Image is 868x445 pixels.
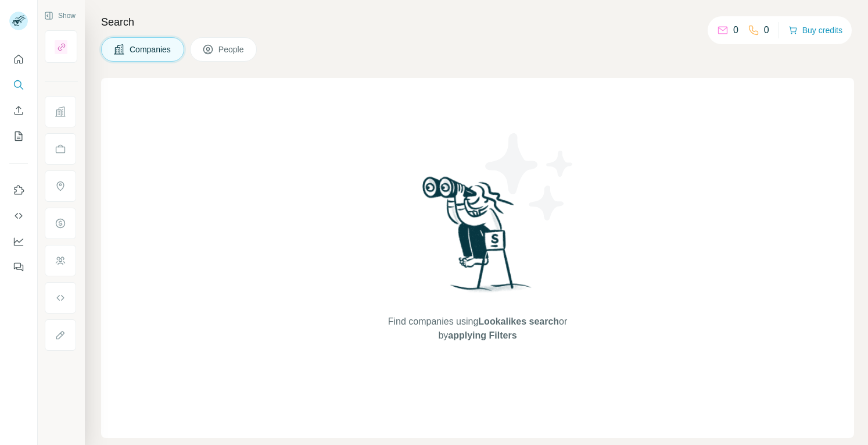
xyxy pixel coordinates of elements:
button: Show [36,7,84,24]
span: Find companies using or by [385,315,571,343]
p: 0 [764,23,769,37]
span: Lookalikes search [478,316,559,326]
p: 0 [733,23,738,37]
button: Dashboard [9,231,28,252]
span: People [218,44,245,55]
img: Surfe Illustration - Woman searching with binoculars [417,173,538,303]
button: Search [9,74,28,95]
button: Feedback [9,257,28,277]
button: Use Surfe on LinkedIn [9,180,28,201]
button: Quick start [9,49,28,70]
img: Surfe Illustration - Stars [478,124,582,229]
button: My lists [9,126,28,147]
h4: Search [101,14,854,30]
span: applying Filters [448,330,517,340]
button: Use Surfe API [9,205,28,226]
button: Enrich CSV [9,100,28,121]
span: Companies [130,44,172,55]
button: Buy credits [788,22,842,38]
